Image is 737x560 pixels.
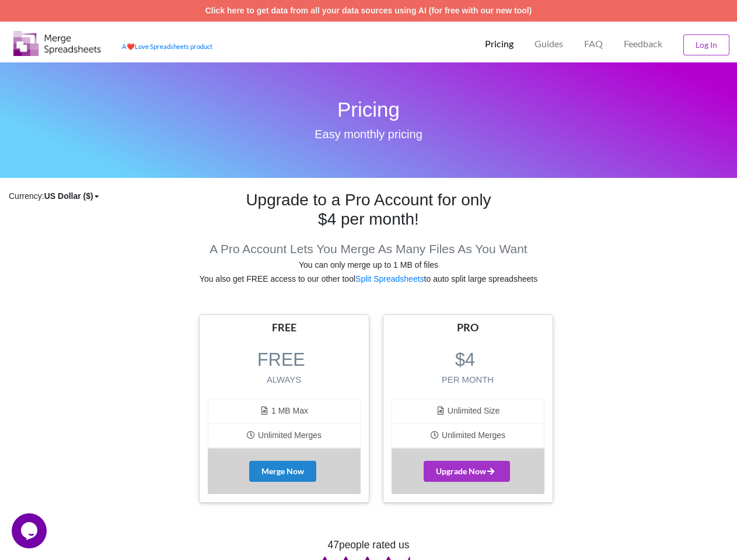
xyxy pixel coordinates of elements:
a: AheartLove Spreadsheets product [122,43,212,50]
span: $4 [455,349,475,369]
a: Split Spreadsheets [355,274,424,283]
span: Unlimited Merges [246,430,322,440]
div: PRO [392,321,544,334]
img: Logo.png [13,31,101,56]
iframe: chat widget [12,513,49,548]
a: Click here to get data from all your data sources using AI (for free with our new tool) [205,6,532,15]
span: Unlimited Size [436,406,500,415]
span: PER MONTH [392,373,544,386]
p: Guides [535,38,563,50]
div: FREE [208,321,361,334]
span: 1 MB Max [260,406,308,415]
span: Feedback [624,39,662,48]
button: Upgrade Now [424,461,510,482]
span: heart [127,43,135,50]
p: Pricing [485,38,514,50]
button: Merge Now [249,461,316,482]
p: FAQ [584,38,603,50]
h2: Upgrade to a Pro Account for only $4 per month! [246,190,491,229]
span: ALWAYS [208,373,361,386]
span: FREE [257,349,305,369]
span: Upgrade Now [436,466,498,476]
span: Unlimited Merges [430,430,505,440]
p: Currency: [9,190,240,202]
div: US Dollar ($) [44,190,93,202]
button: Log In [683,34,729,55]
